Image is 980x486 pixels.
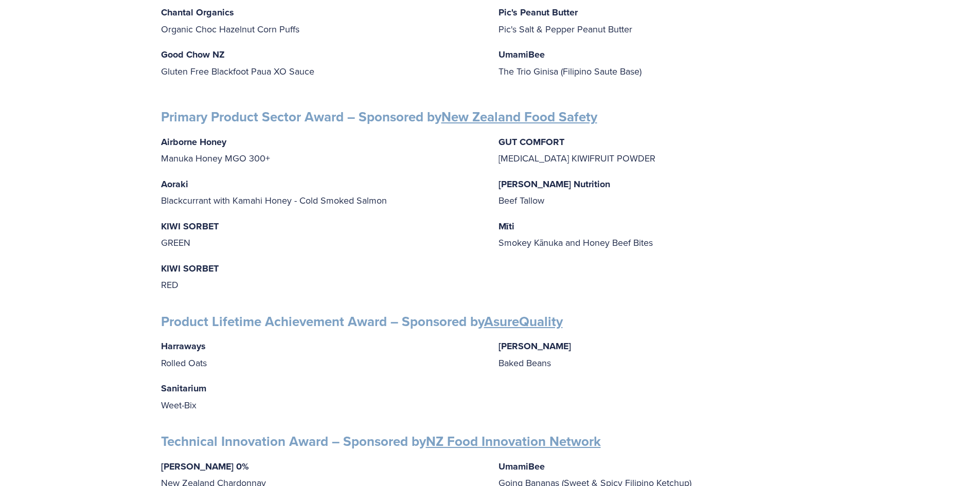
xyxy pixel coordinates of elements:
[498,460,545,473] strong: UmamiBee
[498,6,578,19] strong: Pic's Peanut Butter
[498,338,819,371] p: Baked Beans
[498,220,514,233] strong: Mīti
[161,107,597,127] strong: Primary Product Sector Award – Sponsored by
[498,4,819,37] p: Pic's Salt & Pepper Peanut Butter
[498,177,610,191] strong: [PERSON_NAME] Nutrition
[161,339,206,353] strong: Harraways
[498,46,819,79] p: The Trio Ginisa (Filipino Saute Base)
[484,312,563,331] a: AsureQuality
[498,218,819,251] p: Smokey Kānuka and Honey Beef Bites
[498,48,545,61] strong: UmamiBee
[498,135,564,149] strong: GUT COMFORT
[161,220,219,233] strong: KIWI SORBET
[161,177,188,191] strong: Aoraki
[161,460,249,473] strong: [PERSON_NAME] 0%
[161,338,482,371] p: Rolled Oats
[426,431,601,451] a: NZ Food Innovation Network
[161,382,206,395] strong: Sanitarium
[161,46,482,79] p: Gluten Free Blackfoot Paua XO Sauce
[161,4,482,37] p: Organic Choc Hazelnut Corn Puffs
[161,260,482,293] p: RED
[161,48,225,61] strong: Good Chow NZ
[161,262,219,275] strong: KIWI SORBET
[498,339,571,353] strong: [PERSON_NAME]
[161,135,226,149] strong: Airborne Honey
[441,107,597,127] a: New Zealand Food Safety
[161,218,482,251] p: GREEN
[161,380,482,413] p: Weet-Bix
[498,134,819,167] p: [MEDICAL_DATA] KIWIFRUIT POWDER
[161,134,482,167] p: Manuka Honey MGO 300+
[498,176,819,209] p: Beef Tallow
[161,176,482,209] p: Blackcurrant with Kamahi Honey - Cold Smoked Salmon
[161,6,234,19] strong: Chantal Organics
[161,431,601,451] strong: Technical Innovation Award – Sponsored by
[161,312,563,331] strong: Product Lifetime Achievement Award – Sponsored by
